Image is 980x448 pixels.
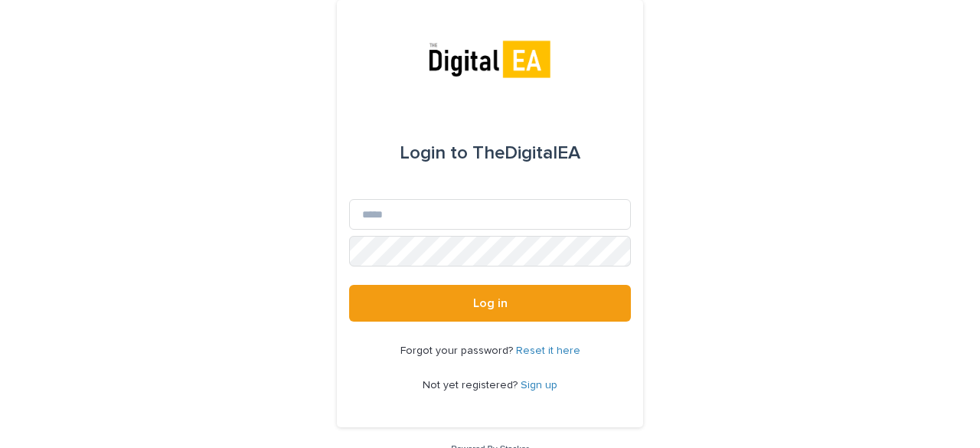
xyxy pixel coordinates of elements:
[473,297,508,309] span: Log in
[400,345,516,356] span: Forgot your password?
[400,144,468,162] span: Login to
[423,380,521,391] span: Not yet registered?
[521,380,557,391] a: Sign up
[516,345,580,356] a: Reset it here
[400,132,580,175] div: TheDigitalEA
[349,285,631,322] button: Log in
[424,37,556,83] img: mpnAKsivTWiDOsumdcjk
